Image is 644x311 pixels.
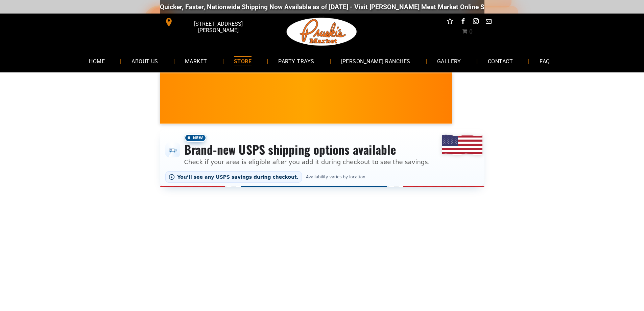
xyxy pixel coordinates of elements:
[529,52,560,70] a: FAQ
[471,17,480,27] a: instagram
[458,17,467,27] a: facebook
[427,52,471,70] a: GALLERY
[484,17,493,27] a: email
[160,17,263,27] a: [STREET_ADDRESS][PERSON_NAME]
[305,175,368,179] span: Availability varies by location.
[285,14,358,50] img: Pruski-s+Market+HQ+Logo2-1920w.png
[478,52,523,70] a: CONTACT
[174,17,262,37] span: [STREET_ADDRESS][PERSON_NAME]
[160,129,484,187] div: Shipping options announcement
[175,52,217,70] a: MARKET
[224,52,262,70] a: STORE
[177,174,299,180] span: You’ll see any USPS savings during checkout.
[469,28,473,35] span: 0
[184,142,430,157] h3: Brand-new USPS shipping options available
[184,157,430,166] p: Check if your area is eligible after you add it during checkout to see the savings.
[184,134,207,142] span: New
[452,103,585,114] span: [PERSON_NAME] MARKET
[446,17,454,27] a: Social network
[121,52,168,70] a: ABOUT US
[159,3,569,11] div: Quicker, Faster, Nationwide Shipping Now Available as of [DATE] - Visit [PERSON_NAME] Meat Market...
[268,52,324,70] a: PARTY TRAYS
[79,52,115,70] a: HOME
[331,52,421,70] a: [PERSON_NAME] RANCHES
